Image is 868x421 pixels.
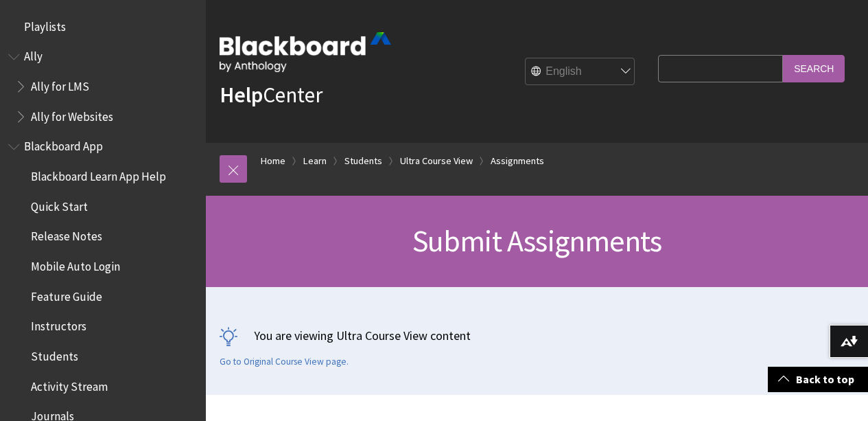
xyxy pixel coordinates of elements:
[783,55,845,82] input: Search
[24,45,43,64] span: Ally
[261,152,285,170] a: Home
[303,152,327,170] a: Learn
[31,165,166,183] span: Blackboard Learn App Help
[220,327,854,344] p: You are viewing Ultra Course View content
[220,81,322,109] a: HelpCenter
[31,105,113,124] span: Ally for Websites
[31,315,86,334] span: Instructors
[31,285,102,304] span: Feature Guide
[31,75,89,93] span: Ally for LMS
[526,58,635,86] select: Site Language Selector
[344,152,382,170] a: Students
[220,356,349,368] a: Go to Original Course View page.
[24,15,66,34] span: Playlists
[400,152,473,170] a: Ultra Course View
[31,375,108,394] span: Activity Stream
[31,345,78,363] span: Students
[8,15,198,38] nav: Book outline for Playlists
[31,195,88,214] span: Quick Start
[412,222,662,260] span: Submit Assignments
[31,225,102,244] span: Release Notes
[8,45,198,128] nav: Book outline for Anthology Ally Help
[491,152,544,170] a: Assignments
[220,32,391,72] img: Blackboard by Anthology
[768,367,868,392] a: Back to top
[24,135,103,154] span: Blackboard App
[220,81,263,109] strong: Help
[31,255,120,273] span: Mobile Auto Login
